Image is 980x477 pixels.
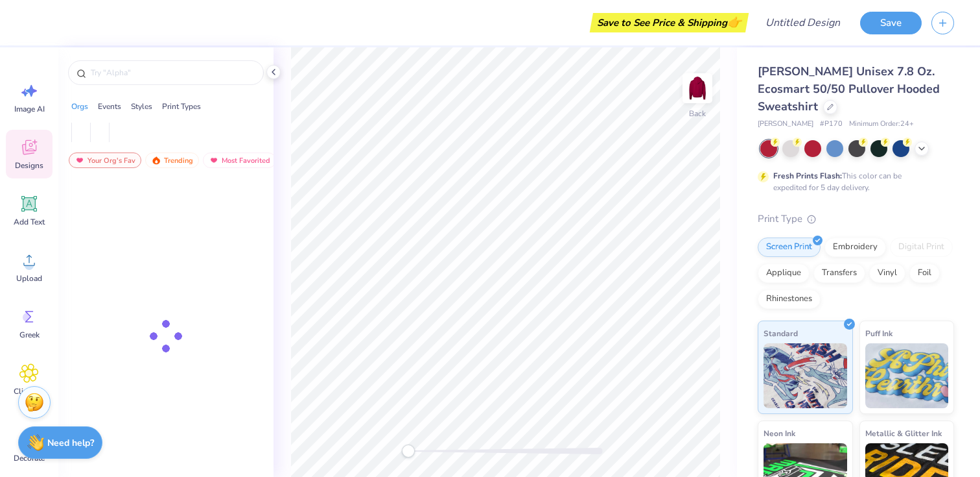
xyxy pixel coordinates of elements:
[758,119,813,130] span: [PERSON_NAME]
[16,273,42,284] span: Upload
[773,171,842,181] strong: Fresh Prints Flash:
[758,238,821,257] div: Screen Print
[593,13,745,32] div: Save to See Price & Shipping
[684,75,710,101] img: Back
[89,66,255,79] input: Try "Alpha"
[19,330,40,340] span: Greek
[209,156,219,165] img: most_fav.gif
[755,10,850,36] input: Untitled Design
[98,101,121,112] div: Events
[14,217,45,227] span: Add Text
[764,326,798,340] span: Standard
[820,119,843,130] span: # P170
[162,101,201,112] div: Print Types
[865,426,942,440] span: Metallic & Glitter Ink
[824,238,886,257] div: Embroidery
[15,160,43,171] span: Designs
[402,445,415,458] div: Accessibility label
[71,101,88,112] div: Orgs
[773,170,933,193] div: This color can be expedited for 5 day delivery.
[764,426,795,440] span: Neon Ink
[860,12,922,34] button: Save
[131,101,152,112] div: Styles
[869,263,905,283] div: Vinyl
[758,212,954,226] div: Print Type
[865,326,892,340] span: Puff Ink
[764,343,847,408] img: Standard
[75,156,85,165] img: most_fav.gif
[14,104,45,114] span: Image AI
[8,386,51,407] span: Clipart & logos
[909,263,940,283] div: Foil
[890,238,953,257] div: Digital Print
[758,289,821,309] div: Rhinestones
[14,453,45,463] span: Decorate
[151,156,161,165] img: trending.gif
[865,343,949,408] img: Puff Ink
[145,153,199,168] div: Trending
[727,14,741,30] span: 👉
[69,153,141,168] div: Your Org's Fav
[689,108,706,119] div: Back
[203,153,276,168] div: Most Favorited
[758,64,940,114] span: [PERSON_NAME] Unisex 7.8 Oz. Ecosmart 50/50 Pullover Hooded Sweatshirt
[47,437,94,449] strong: Need help?
[813,263,865,283] div: Transfers
[758,263,810,283] div: Applique
[849,119,914,130] span: Minimum Order: 24 +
